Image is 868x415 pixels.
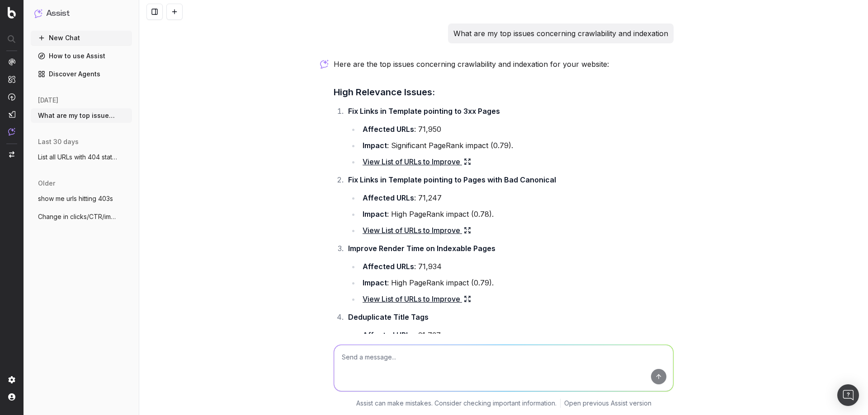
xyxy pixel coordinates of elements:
li: : 71,934 [360,260,674,273]
strong: Affected URLs [363,125,414,134]
strong: Fix Links in Template pointing to 3xx Pages [348,107,500,116]
strong: Impact [363,210,387,219]
img: Botify assist logo [320,60,329,69]
a: Discover Agents [31,67,132,81]
li: : High PageRank impact (0.79). [360,276,674,289]
li: : 71,950 [360,123,674,135]
button: List all URLs with 404 status code from [31,150,132,164]
li: : Significant PageRank impact (0.79). [360,139,674,152]
span: What are my top issues concerning crawla [38,111,118,120]
button: show me urls hitting 403s [31,191,132,206]
a: Open previous Assist version [564,399,651,408]
span: [DATE] [38,96,58,105]
img: My account [8,393,15,401]
p: What are my top issues concerning crawlability and indexation [453,27,668,40]
img: Studio [8,111,15,118]
a: View List of URLs to Improve [363,155,471,168]
button: Change in clicks/CTR/impressions over la [31,210,132,224]
img: Activation [8,93,15,101]
strong: Deduplicate Title Tags [348,312,429,322]
a: View List of URLs to Improve [363,224,471,237]
a: How to use Assist [31,49,132,63]
strong: Affected URLs [363,262,414,271]
span: older [38,179,55,188]
img: Intelligence [8,75,15,83]
img: Switch project [9,151,14,158]
img: Assist [8,128,15,135]
h1: Assist [46,7,70,20]
li: : High PageRank impact (0.78). [360,208,674,220]
button: New Chat [31,31,132,45]
div: Open Intercom Messenger [837,384,859,406]
img: Analytics [8,58,15,65]
strong: Affected URLs [363,193,414,202]
a: View List of URLs to Improve [363,293,471,305]
button: Assist [34,7,128,20]
li: : 71,247 [360,191,674,204]
li: : 31,737 [360,329,674,341]
span: Change in clicks/CTR/impressions over la [38,212,118,221]
img: Assist [34,9,42,18]
span: show me urls hitting 403s [38,194,113,203]
p: Here are the top issues concerning crawlability and indexation for your website: [334,58,674,70]
strong: Fix Links in Template pointing to Pages with Bad Canonical [348,175,556,184]
span: List all URLs with 404 status code from [38,153,118,162]
span: last 30 days [38,137,79,146]
strong: Improve Render Time on Indexable Pages [348,244,495,253]
img: Setting [8,376,15,383]
strong: Affected URLs [363,331,414,340]
h3: High Relevance Issues: [334,85,674,99]
p: Assist can make mistakes. Consider checking important information. [356,399,557,408]
strong: Impact [363,278,387,287]
strong: Impact [363,141,387,150]
img: Botify logo [8,7,16,19]
button: What are my top issues concerning crawla [31,108,132,123]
